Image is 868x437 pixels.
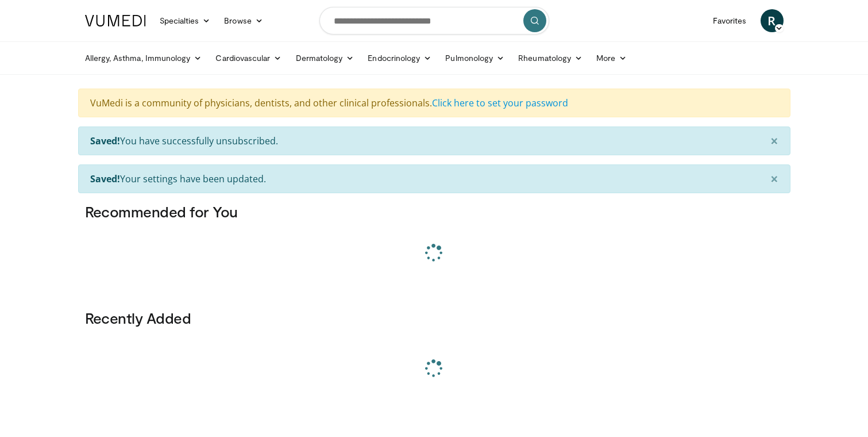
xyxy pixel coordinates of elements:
[85,202,784,221] h3: Recommended for You
[289,47,361,70] a: Dermatology
[438,47,511,70] a: Pulmonology
[85,309,784,327] h3: Recently Added
[761,9,784,32] a: R
[90,135,120,147] strong: Saved!
[78,126,790,155] div: You have successfully unsubscribed.
[90,172,120,185] strong: Saved!
[432,97,568,109] a: Click here to set your password
[759,165,790,193] button: ×
[153,9,218,32] a: Specialties
[209,47,288,70] a: Cardiovascular
[217,9,270,32] a: Browse
[706,9,754,32] a: Favorites
[85,15,146,26] img: VuMedi Logo
[511,47,589,70] a: Rheumatology
[589,47,634,70] a: More
[361,47,438,70] a: Endocrinology
[759,127,790,155] button: ×
[78,89,790,117] div: VuMedi is a community of physicians, dentists, and other clinical professionals.
[319,7,549,34] input: Search topics, interventions
[78,164,790,193] div: Your settings have been updated.
[78,47,209,70] a: Allergy, Asthma, Immunology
